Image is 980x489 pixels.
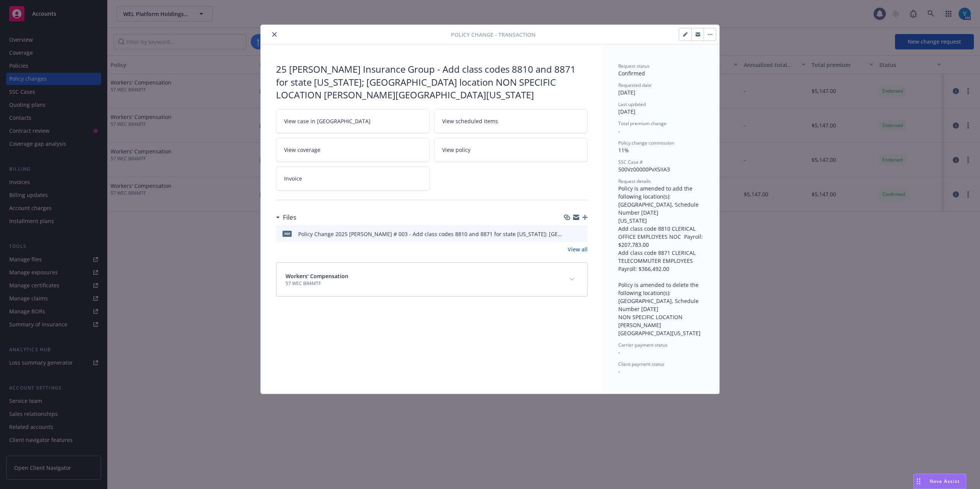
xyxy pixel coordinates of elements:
span: Policy is amended to add the following location(s): [GEOGRAPHIC_DATA], Schedule Number [DATE] [US... [618,185,704,337]
span: 500Vz00000PvXSIIA3 [618,166,670,173]
a: View scheduled items [434,109,588,133]
span: Workers' Compensation [286,272,348,280]
span: SSC Case # [618,159,643,165]
span: pdf [283,231,292,236]
span: View coverage [284,146,320,154]
span: Requested date [618,82,652,88]
button: close [270,30,279,39]
div: Policy Change 2025 [PERSON_NAME] # 003 - Add class codes 8810 and 8871 for state [US_STATE]; [GEO... [298,230,562,238]
div: Workers' Compensation57 WEC BR4MTFexpand content [276,263,587,296]
button: expand content [566,273,578,285]
span: Carrier payment status [618,342,668,348]
div: 25 [PERSON_NAME] Insurance Group - Add class codes 8810 and 8871 for state [US_STATE]; [GEOGRAPHI... [276,63,588,101]
a: View policy [434,138,588,162]
span: Request status [618,63,650,69]
span: Total premium change [618,120,666,127]
span: Policy change commission [618,140,674,146]
button: preview file [578,230,585,238]
div: Files [276,212,296,222]
span: Confirmed [618,70,645,77]
span: [DATE] [618,89,635,96]
span: View scheduled items [442,117,498,125]
span: View policy [442,146,470,154]
a: View case in [GEOGRAPHIC_DATA] [276,109,430,133]
span: - [618,349,620,356]
span: Policy change - Transaction [451,31,536,39]
span: - [618,127,620,135]
span: Last updated [618,101,646,108]
span: Invoice [284,174,302,183]
span: Request details [618,178,651,184]
span: 11% [618,147,629,154]
span: Nova Assist [929,478,960,484]
a: Invoice [276,166,430,191]
div: Drag to move [914,474,923,489]
span: - [618,368,620,375]
a: View coverage [276,138,430,162]
button: Nova Assist [913,474,966,489]
span: Client payment status [618,361,665,367]
h3: Files [283,212,296,222]
a: View all [568,245,588,253]
span: 57 WEC BR4MTF [286,280,348,287]
button: download file [565,230,572,238]
span: View case in [GEOGRAPHIC_DATA] [284,117,371,125]
span: [DATE] [618,108,635,115]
